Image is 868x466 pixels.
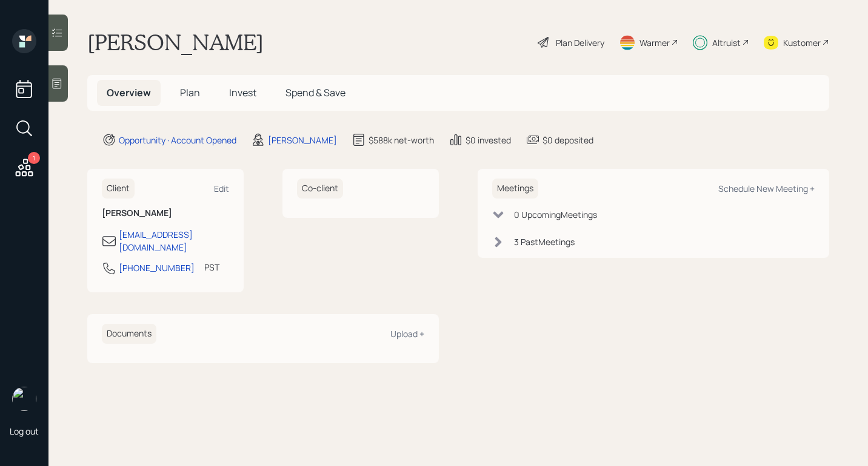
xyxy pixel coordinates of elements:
[639,36,670,49] div: Warmer
[556,36,604,49] div: Plan Delivery
[514,208,597,221] div: 0 Upcoming Meeting s
[514,235,575,248] div: 3 Past Meeting s
[119,261,195,274] div: [PHONE_NUMBER]
[718,183,815,194] div: Schedule New Meeting +
[12,387,36,411] img: aleksandra-headshot.png
[102,324,156,344] h6: Documents
[10,425,39,437] div: Log out
[268,134,337,146] div: [PERSON_NAME]
[214,183,229,194] div: Edit
[102,179,135,199] h6: Client
[492,179,538,199] h6: Meetings
[712,36,741,49] div: Altruist
[783,36,821,49] div: Kustomer
[28,152,40,164] div: 1
[285,86,346,99] span: Spend & Save
[180,86,200,99] span: Plan
[119,228,229,254] div: [EMAIL_ADDRESS][DOMAIN_NAME]
[204,261,219,274] div: PST
[102,208,229,218] h6: [PERSON_NAME]
[107,86,151,99] span: Overview
[119,134,236,146] div: Opportunity · Account Opened
[87,29,264,56] h1: [PERSON_NAME]
[390,328,424,340] div: Upload +
[466,134,511,146] div: $0 invested
[542,134,593,146] div: $0 deposited
[229,86,256,99] span: Invest
[369,134,434,146] div: $588k net-worth
[297,179,343,199] h6: Co-client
